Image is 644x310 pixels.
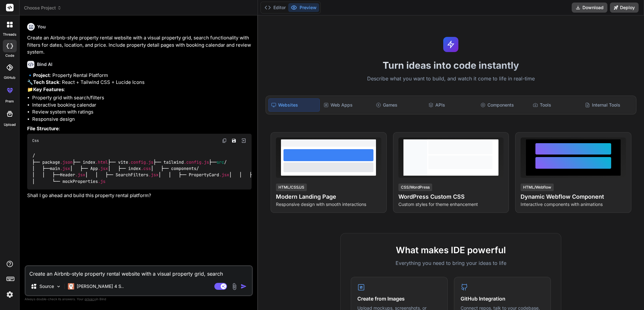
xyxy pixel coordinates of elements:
[32,152,560,184] code: / ├── package ├── index ├── vite ├── tailwind ├── / │ ├── │ ├── App │ ├── index │ ├── components/...
[461,295,544,302] h4: GitHub Integration
[321,98,372,112] div: Web Apps
[373,98,425,112] div: Games
[184,159,201,165] span: .config
[276,184,307,191] div: HTML/CSS/JS
[398,192,504,201] h4: WordPress Custom CSS
[222,138,227,143] img: copy
[33,79,59,85] strong: Tech Stack
[27,125,252,132] p: :
[262,3,288,12] button: Editor
[5,53,14,58] label: code
[27,192,252,199] p: Shall I go ahead and build this property rental platform?
[32,102,252,109] li: Interactive booking calendar
[276,192,381,201] h4: Modern Landing Page
[262,60,640,71] h1: Turn ideas into code instantly
[478,98,529,112] div: Components
[276,201,381,208] p: Responsive design with smooth interactions
[60,159,73,165] span: .json
[141,166,151,171] span: .css
[217,159,224,165] span: src
[50,166,60,171] span: main
[60,166,70,171] span: .jsx
[39,283,54,290] p: Source
[521,201,626,208] p: Interactive components with animations
[60,172,75,178] span: Header
[357,295,441,302] h4: Create from Images
[288,3,319,12] button: Preview
[27,34,252,56] p: Create an Airbnb-style property rental website with a visual property grid, search functionality ...
[262,75,640,83] p: Describe what you want to build, and watch it come to life in real-time
[201,159,209,165] span: .js
[32,108,252,116] li: Review system with ratings
[268,98,320,112] div: Websites
[27,126,59,132] strong: File Structure
[37,61,52,67] h6: Bind AI
[582,98,634,112] div: Internal Tools
[3,32,16,37] label: threads
[98,178,105,184] span: .js
[530,98,581,112] div: Tools
[25,296,253,302] p: Always double-check its answers. Your in Bind
[5,99,14,104] label: prem
[128,159,146,165] span: .config
[95,159,108,165] span: .html
[33,86,64,92] strong: Key Features
[230,136,238,145] button: Save file
[351,259,551,267] p: Everything you need to bring your ideas to life
[521,184,554,191] div: HTML/Webflow
[219,172,229,178] span: .jsx
[572,3,607,13] button: Download
[241,283,247,290] img: icon
[241,138,247,143] img: Open in Browser
[231,283,238,290] img: attachment
[4,75,15,80] label: GitHub
[32,116,252,123] li: Responsive design
[610,3,639,13] button: Deploy
[148,172,158,178] span: .jsx
[146,159,153,165] span: .js
[37,24,46,30] h6: You
[398,184,432,191] div: CSS/WordPress
[98,166,108,171] span: .jsx
[33,72,50,78] strong: Project
[521,192,626,201] h4: Dynamic Webflow Component
[85,297,96,301] span: privacy
[4,289,15,300] img: settings
[75,172,85,178] span: .jsx
[56,284,61,289] img: Pick Models
[351,243,551,257] h2: What makes IDE powerful
[77,283,124,290] p: [PERSON_NAME] 4 S..
[27,72,252,93] p: 🔹 : Property Rental Platform 🔧 : React + Tailwind CSS + Lucide Icons 📁 :
[24,5,62,11] span: Choose Project
[426,98,477,112] div: APIs
[4,122,16,127] label: Upload
[32,94,252,102] li: Property grid with search/filters
[68,283,74,290] img: Claude 4 Sonnet
[32,138,39,143] span: Css
[398,201,504,208] p: Custom styles for theme enhancement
